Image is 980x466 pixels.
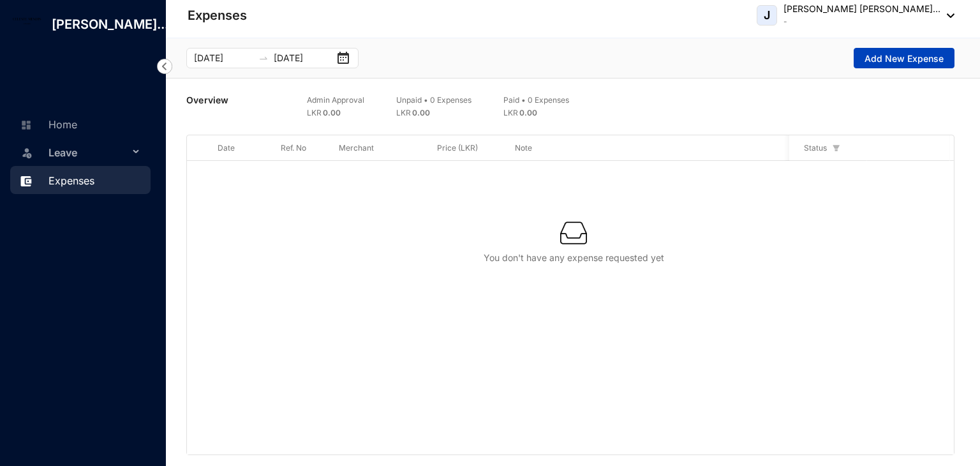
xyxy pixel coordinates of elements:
[258,53,269,63] span: to
[832,144,840,152] span: filter
[48,140,129,165] span: Leave
[10,166,151,194] li: Expenses
[17,118,77,131] a: Home
[422,135,500,161] th: Price (LKR)
[17,174,94,187] a: Expenses
[13,17,41,25] img: log
[503,94,569,107] p: Paid • 0 Expenses
[865,52,944,65] span: Add New Expense
[396,94,471,107] p: Unpaid • 0 Expenses
[783,15,940,28] p: -
[307,94,364,107] p: Admin Approval
[258,53,269,63] span: swap-right
[157,59,172,74] img: nav-icon-left.19a07721e4dec06a274f6d07517f07b7.svg
[188,6,247,24] p: Expenses
[500,135,793,161] th: Note
[10,110,151,138] li: Home
[20,146,33,159] img: leave-unselected.2934df6273408c3f84d9.svg
[764,10,770,21] span: J
[20,176,32,187] img: expense.67019a0434620db58cfa.svg
[560,220,587,246] img: empty
[274,51,333,65] input: End date
[829,139,842,157] span: filter
[186,94,229,107] p: Overview
[804,142,827,154] span: Status
[41,15,179,33] p: [PERSON_NAME]...
[940,13,954,18] img: dropdown-black.8e83cc76930a90b1a4fdb6d089b7bf3a.svg
[503,107,569,119] p: LKR
[323,135,421,161] th: Merchant
[218,143,235,153] label: Date
[396,107,471,119] p: LKR
[207,252,940,264] div: You don't have any expense requested yet
[323,107,341,119] p: 0.00
[307,107,364,119] p: LKR
[783,3,940,15] p: [PERSON_NAME] [PERSON_NAME]...
[265,135,324,161] th: Ref. No
[194,51,253,65] input: Start date
[20,119,32,131] img: home-unselected.a29eae3204392db15eaf.svg
[519,107,538,119] p: 0.00
[412,107,431,119] p: 0.00
[854,48,954,68] button: Add New Expense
